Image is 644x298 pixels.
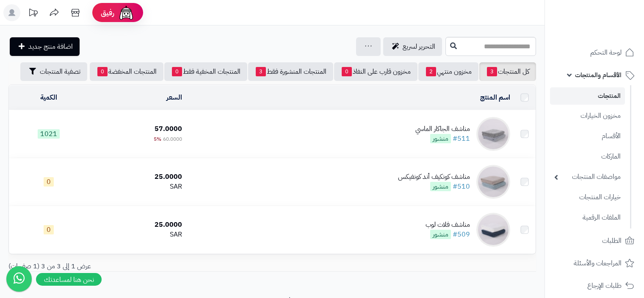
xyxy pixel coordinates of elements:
[602,235,622,247] span: الطلبات
[550,42,639,63] a: لوحة التحكم
[256,67,266,76] span: 3
[426,67,436,76] span: 2
[172,67,182,76] span: 0
[550,188,625,206] a: خيارات المنتجات
[590,47,622,58] span: لوحة التحكم
[154,135,161,143] span: 5%
[476,165,510,199] img: مناشف كونكيف أند كونفيكس
[163,135,182,143] span: 60.0000
[92,182,182,192] div: SAR
[44,225,54,234] span: 0
[90,62,163,81] a: المنتجات المخفضة0
[550,231,639,251] a: الطلبات
[398,172,470,182] div: مناشف كونكيف أند كونفيكس
[550,148,625,166] a: الماركات
[40,92,57,103] a: الكمية
[487,67,497,76] span: 3
[118,4,135,21] img: ai-face.png
[575,69,622,81] span: الأقسام والمنتجات
[550,209,625,227] a: الملفات الرقمية
[550,276,639,296] a: طلبات الإرجاع
[92,172,182,182] div: 25.0000
[40,67,80,77] span: تصفية المنتجات
[587,280,622,292] span: طلبات الإرجاع
[430,230,451,239] span: منشور
[92,220,182,230] div: 25.0000
[550,127,625,145] a: الأقسام
[430,182,451,191] span: منشور
[415,124,470,134] div: مناشف الجاكار الماسي
[28,42,73,52] span: اضافة منتج جديد
[403,42,435,52] span: التحرير لسريع
[44,177,54,187] span: 0
[476,213,510,247] img: مناشف فلات لوب
[166,92,182,103] a: السعر
[453,229,470,240] a: #509
[2,262,272,271] div: عرض 1 إلى 3 من 3 (1 صفحات)
[476,117,510,151] img: مناشف الجاكار الماسي
[334,62,417,81] a: مخزون قارب على النفاذ0
[22,4,44,23] a: تحديثات المنصة
[430,134,451,143] span: منشور
[383,37,442,56] a: التحرير لسريع
[550,87,625,105] a: المنتجات
[20,62,87,81] button: تصفية المنتجات
[586,23,636,41] img: logo-2.png
[38,129,60,139] span: 1021
[426,220,470,230] div: مناشف فلات لوب
[480,92,510,103] a: اسم المنتج
[92,230,182,240] div: SAR
[550,168,625,186] a: مواصفات المنتجات
[453,181,470,192] a: #510
[248,62,333,81] a: المنتجات المنشورة فقط3
[342,67,352,76] span: 0
[10,37,80,56] a: اضافة منتج جديد
[550,253,639,273] a: المراجعات والأسئلة
[97,67,108,76] span: 0
[453,134,470,144] a: #511
[574,257,622,269] span: المراجعات والأسئلة
[101,8,114,18] span: رفيق
[418,62,478,81] a: مخزون منتهي2
[164,62,247,81] a: المنتجات المخفية فقط0
[550,107,625,125] a: مخزون الخيارات
[155,124,182,134] span: 57.0000
[479,62,536,81] a: كل المنتجات3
